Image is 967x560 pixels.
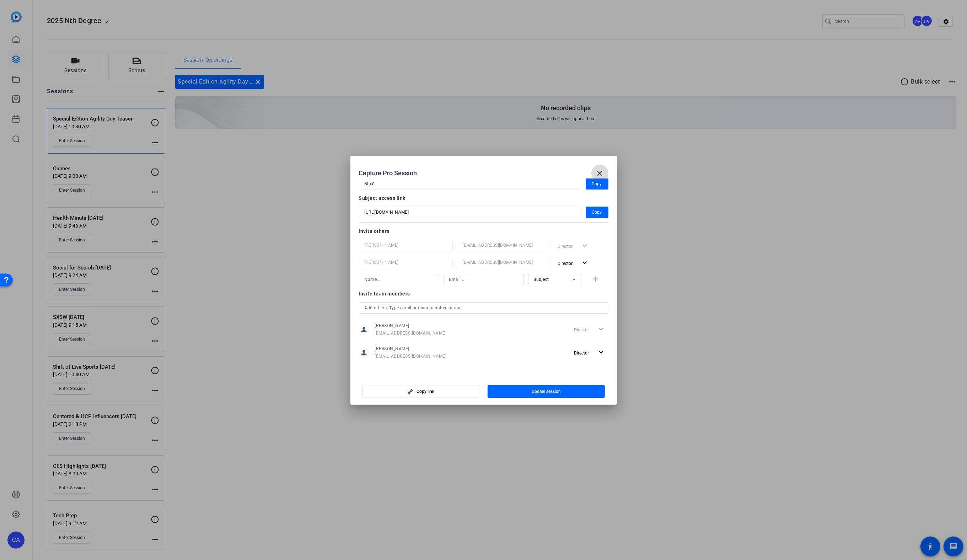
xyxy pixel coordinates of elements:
button: Copy [586,178,608,190]
span: Copy link [417,389,434,394]
mat-icon: expand_more [581,258,590,267]
button: Copy [586,207,608,218]
input: Name... [365,241,447,250]
input: Add others: Type email or team members name [365,304,603,312]
span: [EMAIL_ADDRESS][DOMAIN_NAME] [375,353,447,359]
input: Session OTP [365,180,576,188]
mat-icon: person [359,324,370,335]
span: Copy [592,208,602,217]
span: Director [574,351,589,356]
mat-icon: close [596,169,604,177]
span: Subject [534,277,549,282]
span: [PERSON_NAME] [375,323,447,329]
input: Email... [463,258,545,267]
div: Invite others [359,227,608,235]
input: Email... [463,241,545,250]
input: Session OTP [365,208,576,217]
input: Email... [449,275,518,284]
button: Update session [488,385,605,398]
span: Update session [532,389,561,394]
mat-icon: expand_more [597,348,606,357]
input: Name... [365,258,447,267]
span: [EMAIL_ADDRESS][DOMAIN_NAME] [375,330,447,336]
button: Director [555,257,592,270]
span: [PERSON_NAME] [375,346,447,352]
button: Copy link [362,385,480,398]
div: Capture Pro Session [359,165,608,182]
span: Director [558,261,573,266]
div: Invite team members [359,289,608,298]
div: Subject access link [359,194,608,202]
button: Director [571,346,608,359]
mat-icon: person [359,347,370,358]
span: Copy [592,180,602,188]
input: Name... [365,275,434,284]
